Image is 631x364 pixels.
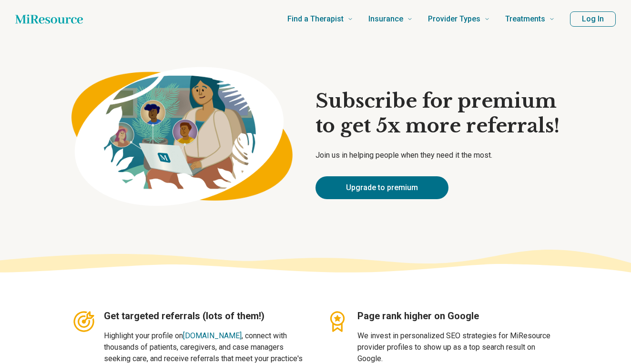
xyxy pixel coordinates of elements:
[428,12,480,26] span: Provider Types
[505,12,545,26] span: Treatments
[315,150,560,161] p: Join us in helping people when they need it the most.
[368,12,403,26] span: Insurance
[15,10,83,29] a: Home page
[315,89,560,138] h1: Subscribe for premium to get 5x more referrals!
[357,309,560,323] h3: Page rank higher on Google
[287,12,344,26] span: Find a Therapist
[183,331,242,340] a: [DOMAIN_NAME]
[570,11,616,27] button: Log In
[104,309,306,323] h3: Get targeted referrals (lots of them!)
[315,176,448,199] a: Upgrade to premium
